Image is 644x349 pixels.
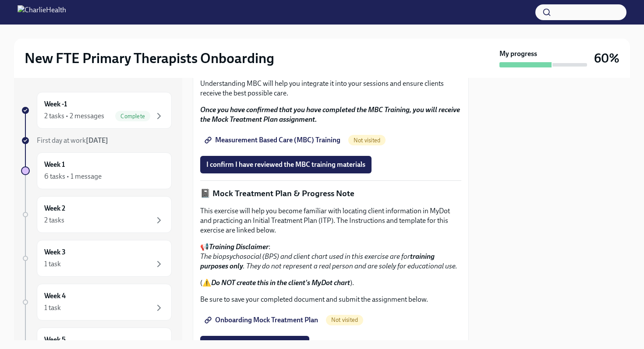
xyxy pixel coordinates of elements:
span: Measurement Based Care (MBC) Training [206,136,340,145]
p: 📢 : [200,242,461,271]
strong: Do NOT create this in the client's MyDot chart [211,278,350,287]
a: Week -12 tasks • 2 messagesComplete [21,92,172,129]
h6: Week 3 [44,247,66,257]
h3: 60% [594,50,619,66]
strong: My progress [499,49,537,59]
h6: Week 5 [44,335,66,345]
a: Week 41 task [21,284,172,321]
a: Measurement Based Care (MBC) Training [200,131,347,149]
p: This exercise will help you become familiar with locating client information in MyDot and practic... [200,206,461,235]
div: 2 tasks [44,215,64,225]
a: Week 22 tasks [21,196,172,233]
h6: Week 2 [44,204,65,213]
em: The biopsychosocial (BPS) and client chart used in this exercise are for . They do not represent ... [200,252,457,270]
h6: Week -1 [44,99,67,109]
div: 1 task [44,303,61,313]
img: CharlieHealth [18,5,66,19]
div: 6 tasks • 1 message [44,172,102,181]
span: Not visited [326,317,363,323]
a: Onboarding Mock Treatment Plan [200,311,324,329]
a: Week 31 task [21,240,172,277]
strong: training purposes only [200,252,435,270]
span: First day at work [37,136,108,145]
p: Be sure to save your completed document and submit the assignment below. [200,295,461,304]
strong: [DATE] [86,136,108,145]
a: Week 16 tasks • 1 message [21,152,172,189]
span: Not visited [348,137,386,144]
span: Onboarding Mock Treatment Plan [206,316,318,324]
div: 2 tasks • 2 messages [44,111,104,121]
div: 1 task [44,259,61,269]
h6: Week 4 [44,291,66,301]
h2: New FTE Primary Therapists Onboarding [25,49,274,67]
span: Complete [115,113,150,120]
p: 📓 Mock Treatment Plan & Progress Note [200,188,461,199]
strong: Training Disclaimer [209,243,269,251]
p: Understanding MBC will help you integrate it into your sessions and ensure clients receive the be... [200,79,461,98]
button: I confirm I have reviewed the MBC training materials [200,156,372,173]
h6: Week 1 [44,160,65,169]
p: (⚠️ ). [200,278,461,288]
span: Upload Mock Treatment Plan [206,340,303,349]
span: I confirm I have reviewed the MBC training materials [206,160,365,169]
strong: Once you have confirmed that you have completed the MBC Training, you will receive the Mock Treat... [200,106,460,123]
a: First day at work[DATE] [21,136,172,145]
